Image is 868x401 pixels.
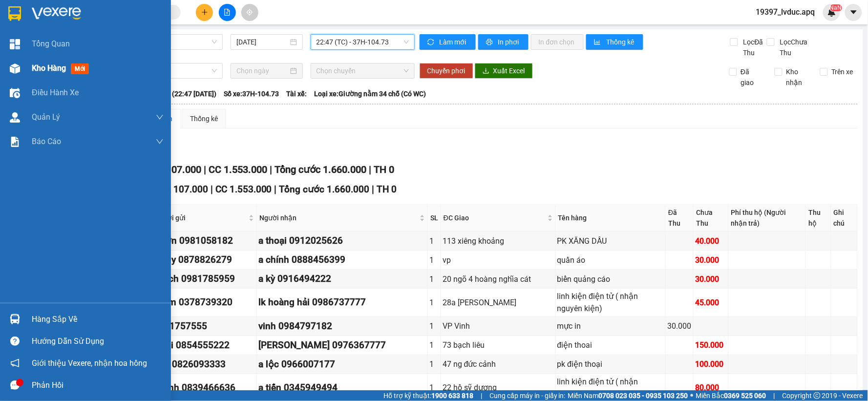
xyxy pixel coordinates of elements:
[429,254,439,266] div: 1
[475,63,533,79] button: downloadXuất Excel
[606,37,635,47] span: Thống kê
[557,358,664,370] div: pk điện thoại
[383,390,473,401] span: Hỗ trợ kỹ thuật:
[443,381,554,394] div: 22 hồ sỹ dương
[740,37,767,58] span: Lọc Đã Thu
[154,212,247,223] span: Người gửi
[377,184,397,195] span: TH 0
[224,88,279,99] span: Số xe: 37H-104.73
[599,392,688,400] strong: 0708 023 035 - 0935 103 250
[156,113,164,121] span: down
[737,66,767,88] span: Đã giao
[420,63,473,79] button: Chuyển phơi
[196,4,213,21] button: plus
[748,6,823,18] span: 19397_lvduc.apq
[827,8,836,17] img: icon-new-feature
[153,338,255,353] div: a hải 0854555222
[258,233,426,248] div: a thoại 0912025626
[486,39,494,46] span: printer
[153,295,255,310] div: a kim 0378739320
[32,38,70,50] span: Tổng Quan
[314,88,426,99] span: Loại xe: Giường nằm 34 chỗ (Có WC)
[774,390,775,401] span: |
[10,39,20,49] img: dashboard-icon
[32,111,60,123] span: Quản Lý
[258,319,426,334] div: vinh 0984797182
[427,39,436,46] span: sync
[429,358,439,370] div: 1
[695,235,726,247] div: 40.000
[258,272,426,286] div: a kỳ 0916494222
[18,42,90,75] span: [GEOGRAPHIC_DATA], [GEOGRAPHIC_DATA] ↔ [GEOGRAPHIC_DATA]
[431,392,473,400] strong: 1900 633 818
[258,253,426,267] div: a chính 0888456399
[695,381,726,394] div: 80.000
[369,164,371,175] span: |
[32,334,164,349] div: Hướng dẫn sử dụng
[275,184,277,195] span: |
[695,273,726,285] div: 30.000
[586,34,643,50] button: bar-chartThống kê
[830,4,842,11] sup: NaN
[489,390,566,401] span: Cung cấp máy in - giấy in:
[32,135,61,148] span: Báo cáo
[783,66,813,88] span: Kho nhận
[201,9,208,16] span: plus
[10,137,20,147] img: solution-icon
[695,296,726,309] div: 45.000
[557,320,664,332] div: mực in
[10,380,20,390] span: message
[556,205,666,232] th: Tên hàng
[443,320,554,332] div: VP Vinh
[531,34,584,50] button: In đơn chọn
[493,65,525,76] span: Xuất Excel
[258,357,426,372] div: a lộc 0966007177
[444,212,546,223] span: ĐC Giao
[258,295,426,310] div: lk hoàng hải 0986737777
[481,390,482,401] span: |
[153,272,255,286] div: khách 0981785959
[32,357,147,369] span: Giới thiệu Vexere, nhận hoa hồng
[275,164,366,175] span: Tổng cước 1.660.000
[286,88,307,99] span: Tài xế:
[443,235,554,247] div: 113 xiêng khoảng
[153,319,255,334] div: 0901757555
[557,339,664,351] div: điện thoai
[498,37,521,47] span: In phơi
[153,357,255,372] div: tâm 0826093333
[236,37,288,47] input: 15/08/2025
[153,233,255,248] div: a sơn 0981058182
[258,338,426,353] div: [PERSON_NAME] 0976367777
[557,290,664,315] div: linh kiện điện tử ( nhận nguyên kiện)
[420,34,476,50] button: syncLàm mới
[594,39,602,46] span: bar-chart
[317,35,409,49] span: 22:47 (TC) - 37H-104.73
[372,184,375,195] span: |
[429,339,439,351] div: 1
[241,4,258,21] button: aim
[258,380,426,395] div: a tiến 0345949494
[428,205,441,232] th: SL
[32,63,66,73] span: Kho hàng
[695,339,726,351] div: 150.000
[10,314,20,324] img: warehouse-icon
[429,296,439,309] div: 1
[236,65,288,76] input: Chọn ngày
[8,6,21,21] img: logo-vxr
[211,184,213,195] span: |
[209,164,267,175] span: CC 1.553.000
[696,390,766,401] span: Miền Bắc
[10,359,20,368] span: notification
[317,63,409,78] span: Chọn chuyến
[828,66,857,77] span: Trên xe
[691,394,694,398] span: ⚪️
[849,8,858,17] span: caret-down
[5,53,16,101] img: logo
[666,205,694,232] th: Đã Thu
[259,212,418,223] span: Người nhận
[151,164,201,175] span: CR 107.000
[729,205,806,232] th: Phí thu hộ (Người nhận trả)
[429,273,439,285] div: 1
[219,4,236,21] button: file-add
[32,312,164,327] div: Hàng sắp về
